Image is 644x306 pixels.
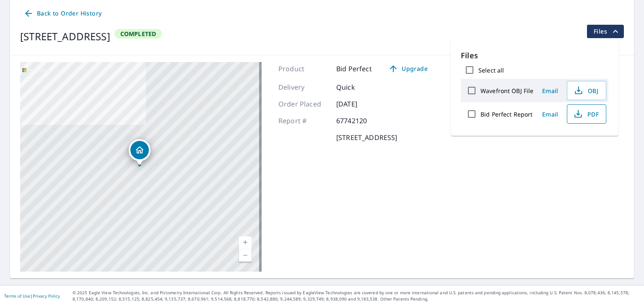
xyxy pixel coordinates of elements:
span: PDF [572,109,599,119]
p: Quick [336,82,387,92]
a: Current Level 17, Zoom In [239,236,252,249]
p: [STREET_ADDRESS] [336,132,397,143]
button: PDF [567,104,606,124]
span: Email [540,87,560,95]
a: Upgrade [382,62,434,75]
p: Order Placed [278,99,329,109]
button: Email [537,84,563,97]
div: Dropped pin, building 1, Residential property, 6 Oakland Bay Ct Little Egg Harbor Twp, NJ 08087 [129,139,151,165]
span: Back to Order History [23,8,101,19]
label: Wavefront OBJ File [480,87,533,95]
p: Delivery [278,82,329,92]
span: Completed [115,30,161,38]
p: [DATE] [336,99,387,109]
a: Privacy Policy [33,293,60,299]
p: 67742120 [336,116,387,126]
p: Product [278,64,329,74]
p: © 2025 Eagle View Technologies, Inc. and Pictometry International Corp. All Rights Reserved. Repo... [73,290,640,302]
p: | [4,293,60,298]
span: Email [540,110,560,118]
a: Back to Order History [20,6,105,21]
button: OBJ [567,81,606,100]
button: filesDropdownBtn-67742120 [587,25,624,38]
a: Terms of Use [4,293,30,299]
span: OBJ [572,86,599,96]
button: Email [537,108,563,121]
p: Files [461,50,608,61]
label: Select all [478,66,504,74]
span: Upgrade [387,64,429,74]
label: Bid Perfect Report [480,110,532,118]
span: Files [594,26,621,36]
a: Current Level 17, Zoom Out [239,249,252,262]
p: Report # [278,116,329,126]
div: [STREET_ADDRESS] [20,29,110,44]
p: Bid Perfect [336,64,372,74]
